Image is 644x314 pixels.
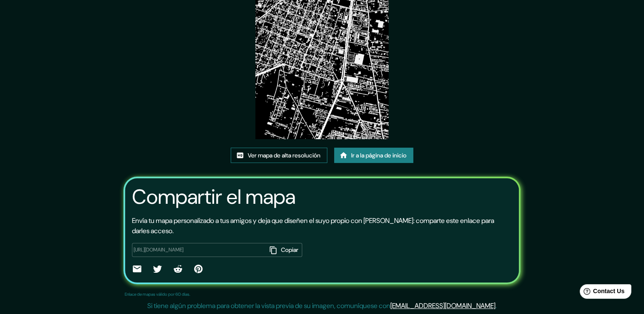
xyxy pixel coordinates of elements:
[248,150,321,161] font: Ver mapa de alta resolución
[390,301,495,310] a: [EMAIL_ADDRESS][DOMAIN_NAME]
[281,245,298,255] font: Copiar
[147,301,497,311] p: Si tiene algún problema para obtener la vista previa de su imagen, comuníquese con .
[132,216,512,236] p: Envía tu mapa personalizado a tus amigos y deja que diseñen el suyo propio con [PERSON_NAME]: com...
[267,243,302,257] button: Copiar
[125,291,190,297] p: Enlace de mapas válido por 60 días.
[568,281,635,305] iframe: Help widget launcher
[132,185,295,209] h3: Compartir el mapa
[351,150,406,161] font: Ir a la página de inicio
[231,148,327,163] a: Ver mapa de alta resolución
[334,148,413,163] a: Ir a la página de inicio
